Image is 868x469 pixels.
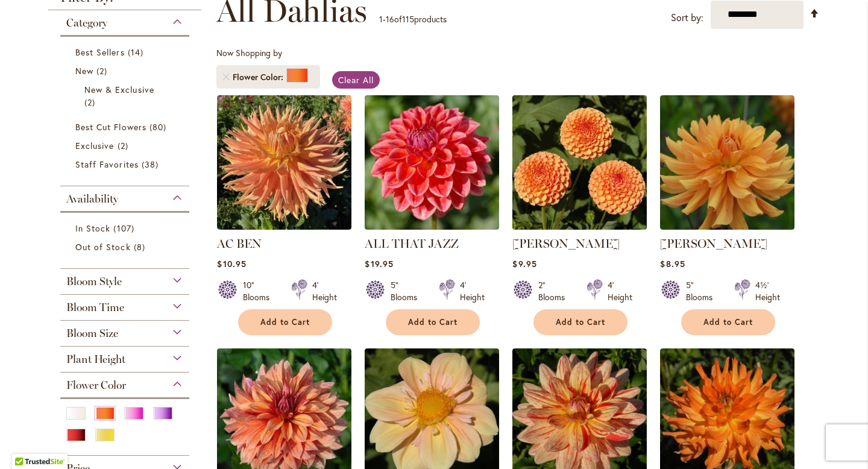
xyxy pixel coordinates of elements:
[386,309,480,335] button: Add to Cart
[556,317,605,327] span: Add to Cart
[233,71,286,83] span: Flower Color
[365,95,499,230] img: ALL THAT JAZZ
[66,16,107,30] span: Category
[66,353,125,366] span: Plant Height
[128,46,146,58] span: 14
[243,279,277,303] div: 10" Blooms
[75,159,139,170] span: Staff Favorites
[149,121,169,133] span: 80
[75,65,177,77] a: New
[681,309,775,335] button: Add to Cart
[66,301,124,314] span: Bloom Time
[660,258,685,269] span: $8.95
[66,275,122,288] span: Bloom Style
[113,222,137,234] span: 107
[260,317,310,327] span: Add to Cart
[66,379,126,392] span: Flower Color
[217,221,351,232] a: AC BEN
[75,121,146,133] span: Best Cut Flowers
[332,71,380,89] a: Clear All
[84,83,168,109] a: New &amp; Exclusive
[217,258,246,269] span: $10.95
[134,241,148,253] span: 8
[660,95,794,230] img: ANDREW CHARLES
[512,258,536,269] span: $9.95
[66,192,118,206] span: Availability
[365,236,459,251] a: ALL THAT JAZZ
[66,327,118,340] span: Bloom Size
[671,7,703,29] label: Sort by:
[755,279,780,303] div: 4½' Height
[222,74,230,81] a: Remove Flower Color Orange/Peach
[703,317,753,327] span: Add to Cart
[216,47,282,58] span: Now Shopping by
[142,158,162,171] span: 38
[538,279,572,303] div: 2" Blooms
[686,279,720,303] div: 5" Blooms
[84,96,98,109] span: 2
[75,222,110,234] span: In Stock
[75,121,177,133] a: Best Cut Flowers
[75,46,125,58] span: Best Sellers
[408,317,458,327] span: Add to Cart
[660,221,794,232] a: ANDREW CHARLES
[379,13,383,25] span: 1
[238,309,332,335] button: Add to Cart
[75,158,177,171] a: Staff Favorites
[460,279,485,303] div: 4' Height
[402,13,414,25] span: 115
[118,139,131,152] span: 2
[379,10,447,29] p: - of products
[608,279,632,303] div: 4' Height
[9,426,43,460] iframe: Launch Accessibility Center
[391,279,424,303] div: 5" Blooms
[365,258,393,269] span: $19.95
[75,222,177,234] a: In Stock 107
[217,236,262,251] a: AC BEN
[660,236,767,251] a: [PERSON_NAME]
[338,74,374,86] span: Clear All
[312,279,337,303] div: 4' Height
[84,84,154,95] span: New & Exclusive
[75,139,177,152] a: Exclusive
[509,92,650,233] img: AMBER QUEEN
[512,236,620,251] a: [PERSON_NAME]
[75,65,93,77] span: New
[533,309,627,335] button: Add to Cart
[365,221,499,232] a: ALL THAT JAZZ
[512,221,647,232] a: AMBER QUEEN
[75,140,114,151] span: Exclusive
[96,65,110,77] span: 2
[75,241,177,253] a: Out of Stock 8
[217,95,351,230] img: AC BEN
[75,241,131,253] span: Out of Stock
[386,13,394,25] span: 16
[75,46,177,58] a: Best Sellers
